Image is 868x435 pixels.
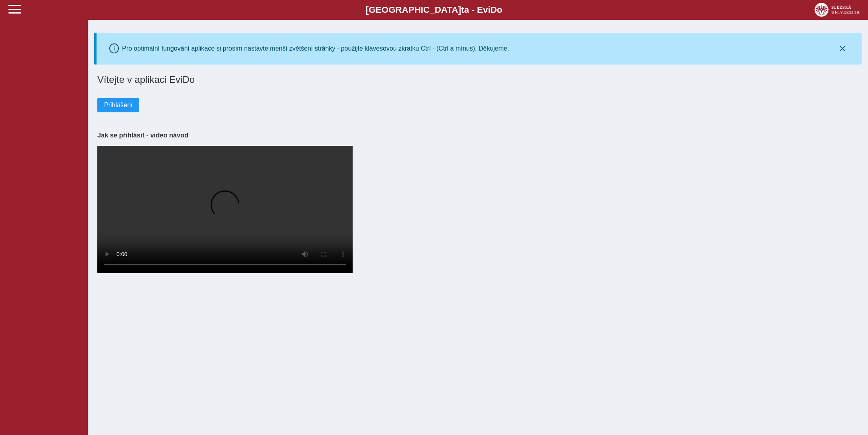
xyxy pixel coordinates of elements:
[97,131,858,139] h3: Jak se přihlásit - video návod
[104,102,132,109] span: Přihlášení
[97,98,139,112] button: Přihlášení
[815,3,860,17] img: logo_web_su.png
[24,5,844,15] b: [GEOGRAPHIC_DATA] a - Evi
[97,74,858,85] h1: Vítejte v aplikaci EviDo
[497,5,503,15] span: o
[461,5,464,15] span: t
[490,5,497,15] span: D
[97,146,353,273] video: Your browser does not support the video tag.
[122,45,509,52] div: Pro optimální fungování aplikace si prosím nastavte menší zvětšení stránky - použijte klávesovou ...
